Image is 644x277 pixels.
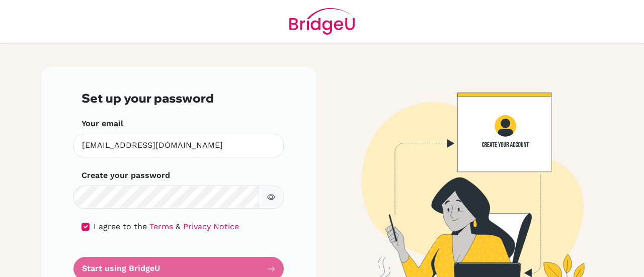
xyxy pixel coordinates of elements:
[82,91,276,106] h3: Set up your password
[73,134,284,157] input: Insert your email*
[176,222,181,231] span: &
[82,169,170,181] label: Create your password
[149,222,173,231] a: Terms
[82,118,123,130] label: Your email
[183,222,239,231] a: Privacy Notice
[94,222,147,231] span: I agree to the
